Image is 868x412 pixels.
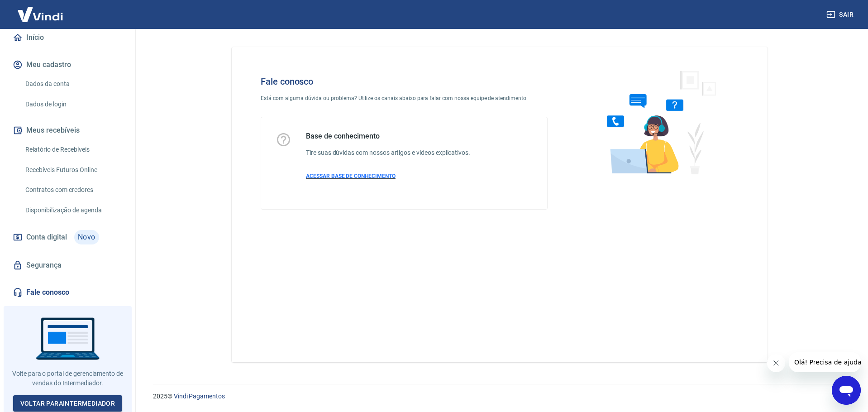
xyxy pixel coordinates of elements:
[74,230,99,244] span: Novo
[261,94,548,102] p: Está com alguma dúvida ou problema? Utilize os canais abaixo para falar com nossa equipe de atend...
[11,28,124,48] a: Início
[11,255,124,275] a: Segurança
[5,6,76,14] span: Olá! Precisa de ajuda?
[26,231,67,244] span: Conta digital
[11,120,124,140] button: Meus recebíveis
[22,140,124,159] a: Relatório de Recebíveis
[261,76,548,87] h4: Fale conosco
[306,172,470,180] a: ACESSAR BASE DE CONHECIMENTO
[22,161,124,179] a: Recebíveis Futuros Online
[11,226,124,248] a: Conta digitalNovo
[767,354,785,372] iframe: Fechar mensagem
[832,376,861,405] iframe: Botão para abrir a janela de mensagens
[11,55,124,75] button: Meu cadastro
[22,201,124,220] a: Disponibilização de agenda
[22,95,124,114] a: Dados de login
[306,148,470,158] h6: Tire suas dúvidas com nossos artigos e vídeos explicativos.
[11,283,124,302] a: Fale conosco
[306,132,470,141] h5: Base de conhecimento
[174,393,225,400] a: Vindi Pagamentos
[13,395,123,412] a: Voltar paraIntermediador
[825,6,857,23] button: Sair
[589,62,726,182] img: Fale conosco
[22,75,124,93] a: Dados da conta
[789,352,861,372] iframe: Mensagem da empresa
[22,181,124,199] a: Contratos com credores
[306,173,396,179] span: ACESSAR BASE DE CONHECIMENTO
[11,0,70,28] img: Vindi
[153,392,846,401] p: 2025 ©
